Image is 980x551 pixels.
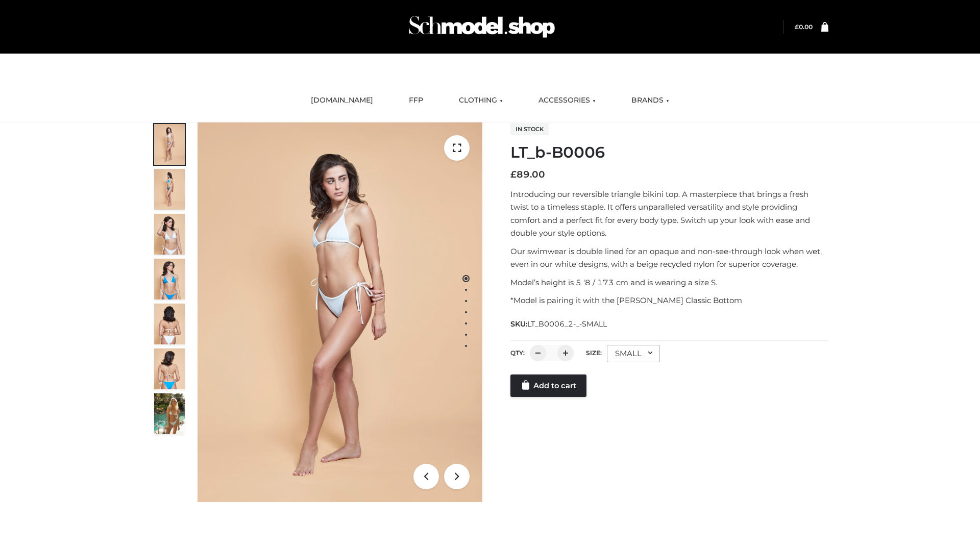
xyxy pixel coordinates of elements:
a: BRANDS [624,89,677,112]
a: CLOTHING [451,89,510,112]
p: Introducing our reversible triangle bikini top. A masterpiece that brings a fresh twist to a time... [510,188,828,240]
img: ArielClassicBikiniTop_CloudNine_AzureSky_OW114ECO_7-scaled.jpg [154,304,185,344]
img: Arieltop_CloudNine_AzureSky2.jpg [154,393,185,434]
img: Schmodel Admin 964 [405,7,558,47]
span: SKU: [510,318,608,330]
img: ArielClassicBikiniTop_CloudNine_AzureSky_OW114ECO_8-scaled.jpg [154,348,185,389]
img: ArielClassicBikiniTop_CloudNine_AzureSky_OW114ECO_1 [198,122,482,502]
span: £ [510,169,517,180]
div: SMALL [607,345,660,362]
a: ACCESSORIES [531,89,603,112]
a: FFP [401,89,431,112]
img: ArielClassicBikiniTop_CloudNine_AzureSky_OW114ECO_2-scaled.jpg [154,169,185,210]
span: LT_B0006_2-_-SMALL [527,319,607,329]
label: QTY: [510,349,525,357]
a: [DOMAIN_NAME] [303,89,381,112]
span: £ [795,23,799,31]
p: Our swimwear is double lined for an opaque and non-see-through look when wet, even in our white d... [510,245,828,271]
a: Add to cart [510,374,586,397]
p: *Model is pairing it with the [PERSON_NAME] Classic Bottom [510,294,828,307]
bdi: 0.00 [795,23,813,31]
h1: LT_b-B0006 [510,143,828,162]
img: ArielClassicBikiniTop_CloudNine_AzureSky_OW114ECO_4-scaled.jpg [154,259,185,299]
img: ArielClassicBikiniTop_CloudNine_AzureSky_OW114ECO_3-scaled.jpg [154,214,185,255]
span: In stock [510,123,549,135]
a: £0.00 [795,23,813,31]
img: ArielClassicBikiniTop_CloudNine_AzureSky_OW114ECO_1-scaled.jpg [154,124,185,165]
label: Size: [586,349,602,357]
bdi: 89.00 [510,169,545,180]
p: Model’s height is 5 ‘8 / 173 cm and is wearing a size S. [510,276,828,289]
